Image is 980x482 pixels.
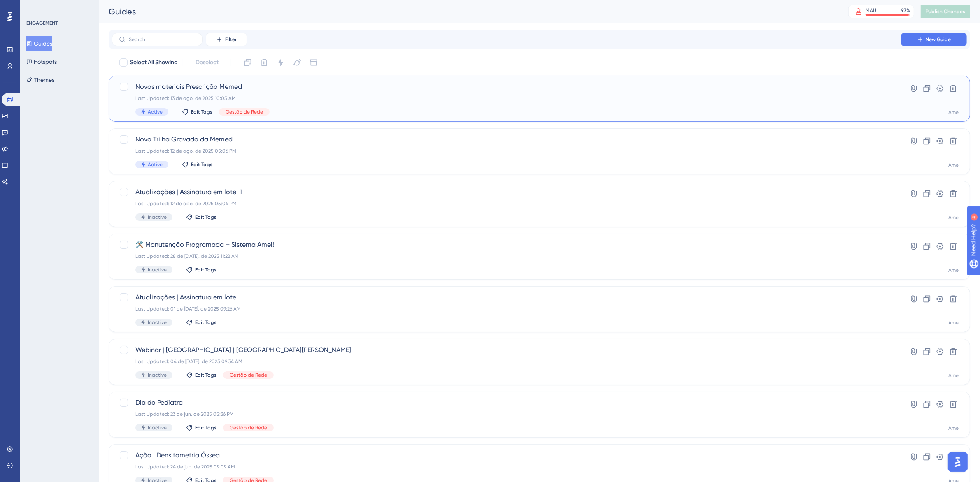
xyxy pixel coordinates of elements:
[191,109,212,115] span: Edit Tags
[135,292,878,302] span: Atualizações | Assinatura em lote
[196,58,219,67] span: Deselect
[186,214,216,220] button: Edit Tags
[945,450,970,474] iframe: UserGuiding AI Assistant Launcher
[148,319,167,326] span: Inactive
[19,2,51,12] span: Need Help?
[26,54,57,69] button: Hotspots
[948,109,960,116] div: Amei
[148,214,167,220] span: Inactive
[195,372,216,378] span: Edit Tags
[186,372,216,378] button: Edit Tags
[135,134,878,144] span: Nova Trilha Gravada da Memed
[135,306,878,312] div: Last Updated: 01 de [DATE]. de 2025 09:26 AM
[135,450,878,460] span: Ação | Densitometria Óssea
[230,372,267,378] span: Gestão de Rede
[948,425,960,431] div: Amei
[948,372,960,379] div: Amei
[195,424,216,431] span: Edit Tags
[148,372,167,378] span: Inactive
[191,161,212,168] span: Edit Tags
[26,36,52,51] button: Guides
[948,320,960,326] div: Amei
[921,5,970,18] button: Publish Changes
[206,33,247,46] button: Filter
[135,253,878,260] div: Last Updated: 28 de [DATE]. de 2025 11:22 AM
[866,7,876,14] div: MAU
[186,266,216,273] button: Edit Tags
[148,109,163,115] span: Active
[109,6,828,17] div: Guides
[135,358,878,365] div: Last Updated: 04 de [DATE]. de 2025 09:34 AM
[135,398,878,408] span: Dia do Pediatra
[135,463,878,470] div: Last Updated: 24 de jun. de 2025 09:09 AM
[182,109,212,115] button: Edit Tags
[26,72,54,87] button: Themes
[129,37,196,42] input: Search
[135,345,878,355] span: Webinar | [GEOGRAPHIC_DATA] | [GEOGRAPHIC_DATA][PERSON_NAME]
[135,200,878,207] div: Last Updated: 12 de ago. de 2025 05:04 PM
[135,411,878,417] div: Last Updated: 23 de jun. de 2025 05:36 PM
[926,8,965,15] span: Publish Changes
[148,424,167,431] span: Inactive
[225,36,237,43] span: Filter
[948,214,960,221] div: Amei
[135,240,878,250] span: 🛠️ Manutenção Programada – Sistema Amei!
[188,55,226,70] button: Deselect
[57,4,60,11] div: 4
[148,161,163,168] span: Active
[948,267,960,273] div: Amei
[926,36,951,43] span: New Guide
[135,187,878,197] span: Atualizações | Assinatura em lote-1
[186,319,216,326] button: Edit Tags
[901,33,967,46] button: New Guide
[26,20,58,26] div: ENGAGEMENT
[226,109,263,115] span: Gestão de Rede
[135,148,878,154] div: Last Updated: 12 de ago. de 2025 05:06 PM
[135,82,878,92] span: Novos materiais Prescrição Memed
[148,266,167,273] span: Inactive
[130,58,178,67] span: Select All Showing
[948,162,960,168] div: Amei
[195,319,216,326] span: Edit Tags
[901,7,910,14] div: 97 %
[182,161,212,168] button: Edit Tags
[195,214,216,220] span: Edit Tags
[186,424,216,431] button: Edit Tags
[230,424,267,431] span: Gestão de Rede
[195,266,216,273] span: Edit Tags
[135,95,878,102] div: Last Updated: 13 de ago. de 2025 10:05 AM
